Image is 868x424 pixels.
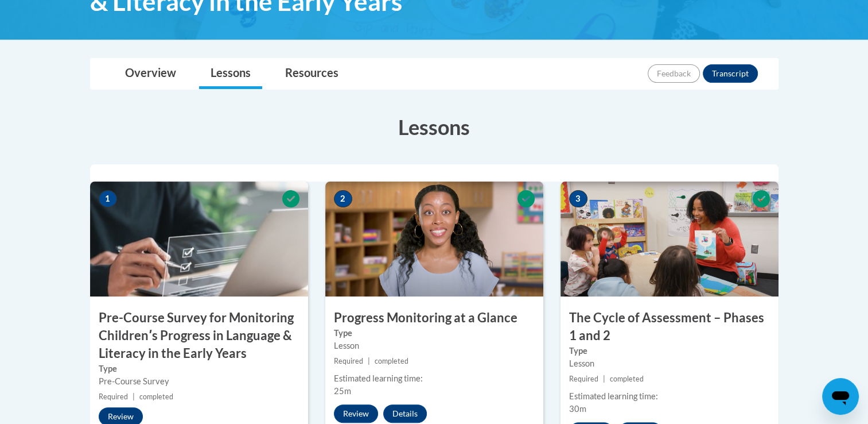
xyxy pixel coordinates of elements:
[603,375,605,383] span: |
[99,392,128,401] span: Required
[648,64,700,83] button: Feedback
[569,404,586,414] span: 30m
[334,327,535,340] label: Type
[610,375,644,383] span: completed
[334,340,535,352] div: Lesson
[90,113,779,141] h3: Lessons
[334,372,535,385] div: Estimated learning time:
[560,182,779,296] img: Course Image
[99,363,299,375] label: Type
[375,357,408,365] span: completed
[569,375,598,383] span: Required
[334,386,351,396] span: 25m
[99,190,117,207] span: 1
[114,59,188,89] a: Overview
[199,59,262,89] a: Lessons
[334,404,378,423] button: Review
[334,190,352,207] span: 2
[368,357,370,365] span: |
[325,182,543,296] img: Course Image
[133,392,135,401] span: |
[569,357,770,370] div: Lesson
[569,190,587,207] span: 3
[334,357,363,365] span: Required
[822,378,859,415] iframe: Button to launch messaging window
[90,182,308,296] img: Course Image
[703,64,758,83] button: Transcript
[139,392,173,401] span: completed
[325,309,543,327] h3: Progress Monitoring at a Glance
[90,309,308,362] h3: Pre-Course Survey for Monitoring Childrenʹs Progress in Language & Literacy in the Early Years
[569,390,770,403] div: Estimated learning time:
[99,375,299,388] div: Pre-Course Survey
[569,345,770,357] label: Type
[560,309,779,345] h3: The Cycle of Assessment – Phases 1 and 2
[274,59,350,89] a: Resources
[383,404,427,423] button: Details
